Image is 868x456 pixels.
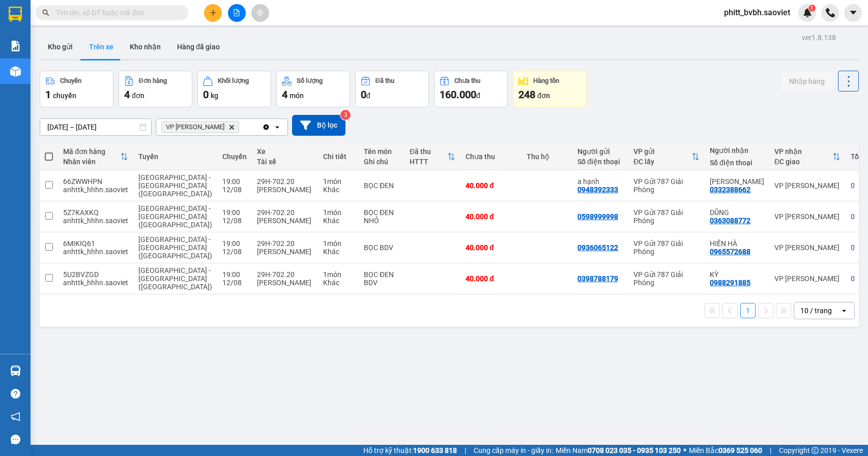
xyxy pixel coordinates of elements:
[474,445,553,456] span: Cung cấp máy in - giấy in:
[689,445,762,456] span: Miền Bắc
[251,4,269,22] button: aim
[710,146,764,155] div: Người nhận
[466,153,516,161] div: Chưa thu
[63,177,128,186] div: 66ZWWHPN
[138,153,212,161] div: Tuyến
[774,147,832,156] div: VP nhận
[537,92,550,100] span: đơn
[364,147,399,156] div: Tên món
[577,177,623,186] div: a hạnh
[241,122,242,132] input: Selected VP Bảo Hà.
[577,275,618,283] div: 0398788179
[197,71,271,107] button: Khối lượng0kg
[63,239,128,248] div: 6MIKIQ61
[774,158,832,166] div: ĐC giao
[633,239,700,256] div: VP Gửi 787 Giải Phóng
[11,435,20,444] span: message
[169,35,228,59] button: Hàng đã giao
[710,270,764,279] div: KỲ
[363,445,457,456] span: Hỗ trợ kỹ thuật:
[716,6,798,19] span: phitt_bvbh.saoviet
[802,32,836,43] div: ver 1.8.138
[710,279,750,287] div: 0988291885
[710,239,764,248] div: HIỀN HÀ
[364,270,399,287] div: BỌC ĐEN BDV
[42,9,49,16] span: search
[440,88,476,101] span: 160.000
[257,239,313,248] div: 29H-702.20
[710,217,750,225] div: 0363088772
[218,77,249,84] div: Khối lượng
[849,8,858,17] span: caret-down
[204,4,222,22] button: plus
[323,177,354,186] div: 1 món
[577,186,618,194] div: 0948392333
[63,147,120,156] div: Mã đơn hàng
[45,88,51,101] span: 1
[323,248,354,256] div: Khác
[633,147,691,156] div: VP gửi
[222,270,247,279] div: 19:00
[9,7,22,22] img: logo-vxr
[800,306,832,316] div: 10 / trang
[628,143,705,170] th: Toggle SortBy
[633,177,700,194] div: VP Gửi 787 Giải Phóng
[465,445,466,456] span: |
[774,244,841,252] div: VP [PERSON_NAME]
[774,181,841,190] div: VP [PERSON_NAME]
[211,92,218,100] span: kg
[774,275,841,283] div: VP [PERSON_NAME]
[222,217,247,225] div: 12/08
[257,186,313,194] div: [PERSON_NAME]
[63,270,128,279] div: 5U2BVZGD
[410,147,447,156] div: Đã thu
[58,143,133,170] th: Toggle SortBy
[466,275,516,283] div: 40.000 đ
[323,239,354,248] div: 1 món
[40,71,113,107] button: Chuyến1chuyến
[138,235,212,260] span: [GEOGRAPHIC_DATA] - [GEOGRAPHIC_DATA] ([GEOGRAPHIC_DATA])
[53,92,76,100] span: chuyến
[410,158,447,166] div: HTTT
[323,208,354,217] div: 1 món
[527,153,567,161] div: Thu hộ
[476,92,480,100] span: đ
[139,77,167,84] div: Đơn hàng
[222,208,247,217] div: 19:00
[228,4,246,22] button: file-add
[340,110,351,120] sup: 3
[434,71,508,107] button: Chưa thu160.000đ
[769,143,846,170] th: Toggle SortBy
[710,208,764,217] div: DŨNG
[323,153,354,161] div: Chi tiết
[138,204,212,229] span: [GEOGRAPHIC_DATA] - [GEOGRAPHIC_DATA] ([GEOGRAPHIC_DATA])
[710,159,764,167] div: Số điện thoại
[556,445,681,456] span: Miền Nam
[633,208,700,225] div: VP Gửi 787 Giải Phóng
[633,270,700,287] div: VP Gửi 787 Giải Phóng
[262,123,270,131] svg: Clear all
[466,212,516,221] div: 40.000 đ
[323,279,354,287] div: Khác
[375,77,394,84] div: Đã thu
[364,244,399,252] div: BỌC BDV
[364,158,399,166] div: Ghi chú
[257,248,313,256] div: [PERSON_NAME]
[404,143,460,170] th: Toggle SortBy
[577,244,618,252] div: 0936065122
[323,186,354,194] div: Khác
[781,72,833,90] button: Nhập hàng
[63,186,128,194] div: anhttk_hhhn.saoviet
[710,186,750,194] div: 0332388662
[40,119,151,135] input: Select a date range.
[290,92,304,100] span: món
[124,88,130,101] span: 4
[210,9,217,16] span: plus
[119,71,192,107] button: Đơn hàng4đơn
[10,41,21,51] img: solution-icon
[81,35,122,59] button: Trên xe
[840,307,848,315] svg: open
[63,208,128,217] div: 5Z7KAXKQ
[257,217,313,225] div: [PERSON_NAME]
[588,446,681,454] strong: 0708 023 035 - 0935 103 250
